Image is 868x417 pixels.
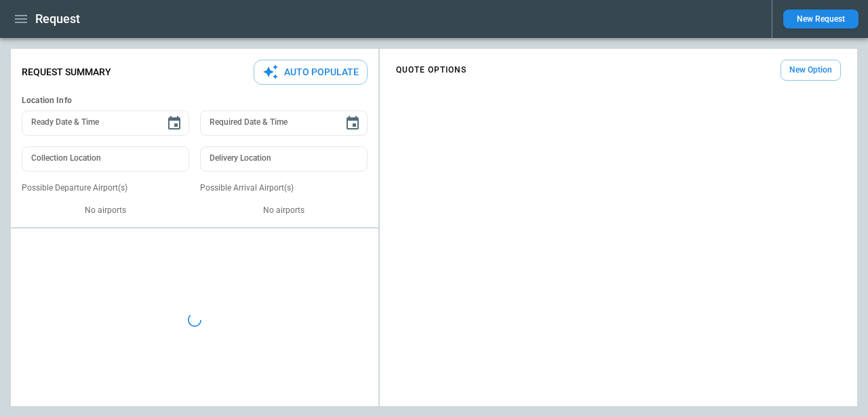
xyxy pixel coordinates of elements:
[781,60,841,81] button: New Option
[380,54,857,86] div: scrollable content
[22,66,111,78] p: Request Summary
[783,9,859,28] button: New Request
[200,205,368,216] p: No airports
[22,205,189,216] p: No airports
[161,110,188,137] button: Choose date
[200,182,368,194] p: Possible Arrival Airport(s)
[339,110,366,137] button: Choose date
[35,11,80,27] h1: Request
[254,60,368,85] button: Auto Populate
[22,96,368,106] h6: Location Info
[396,67,467,73] h4: QUOTE OPTIONS
[22,182,189,194] p: Possible Departure Airport(s)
